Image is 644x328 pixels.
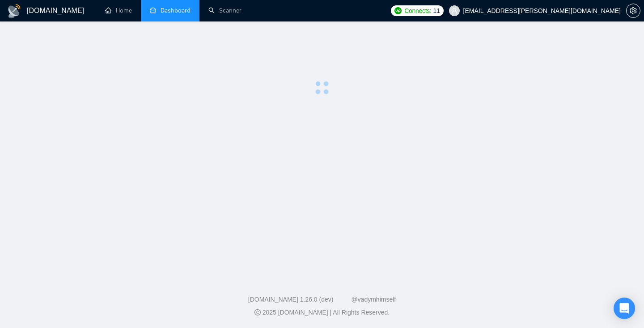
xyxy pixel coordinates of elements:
[105,7,132,14] a: homeHome
[627,7,640,14] span: setting
[7,308,637,317] div: 2025 [DOMAIN_NAME] | All Rights Reserved.
[404,6,431,16] span: Connects:
[208,7,241,14] a: searchScanner
[351,296,396,303] a: @vadymhimself
[161,7,191,14] span: Dashboard
[7,4,21,18] img: logo
[433,6,440,16] span: 11
[248,296,334,303] a: [DOMAIN_NAME] 1.26.0 (dev)
[626,7,640,14] a: setting
[394,7,402,14] img: upwork-logo.png
[150,7,156,13] span: dashboard
[254,309,261,315] span: copyright
[626,4,640,18] button: setting
[614,298,635,319] div: Open Intercom Messenger
[451,8,458,14] span: user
